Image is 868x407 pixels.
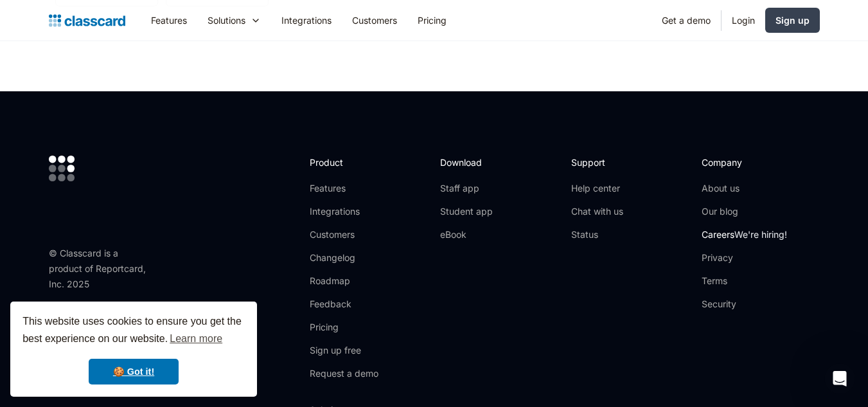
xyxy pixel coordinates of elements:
a: Terms [702,275,787,287]
a: Help center [571,182,623,195]
a: Sign up free [310,344,378,357]
a: Pricing [310,321,378,334]
a: Features [141,6,197,35]
h2: Company [702,156,787,169]
span: This website uses cookies to ensure you get the best experience on our website. [22,314,245,348]
a: home [49,12,125,30]
a: Features [310,182,378,195]
a: About us [702,182,787,195]
div: Sign up [775,14,810,27]
iframe: Intercom live chat [824,363,855,394]
a: learn more about cookies [168,329,224,348]
a: Status [571,228,623,241]
a: Get a demo [651,6,721,35]
a: dismiss cookie message [89,359,179,384]
a: Sign up [765,8,820,33]
a: Chat with us [571,205,623,218]
span: We're hiring! [734,229,787,240]
h2: Download [440,156,493,169]
a: Customers [342,6,407,35]
div: © Classcard is a product of Reportcard, Inc. 2025 [49,246,152,292]
a: Student app [440,205,493,218]
a: CareersWe're hiring! [702,228,787,241]
a: Customers [310,228,378,241]
a: Login [722,6,765,35]
a: Integrations [271,6,342,35]
a: eBook [440,228,493,241]
a: Staff app [440,182,493,195]
div: cookieconsent [10,302,257,397]
h2: Product [310,156,378,169]
a: Changelog [310,251,378,264]
a: Our blog [702,205,787,218]
a: Security [702,298,787,311]
a: Roadmap [310,275,378,287]
div: Solutions [208,14,245,27]
a: Feedback [310,298,378,311]
div: Solutions [197,6,271,35]
a: Integrations [310,205,378,218]
h2: Support [571,156,623,169]
a: Request a demo [310,367,378,380]
a: Privacy [702,251,787,264]
a: Pricing [407,6,457,35]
